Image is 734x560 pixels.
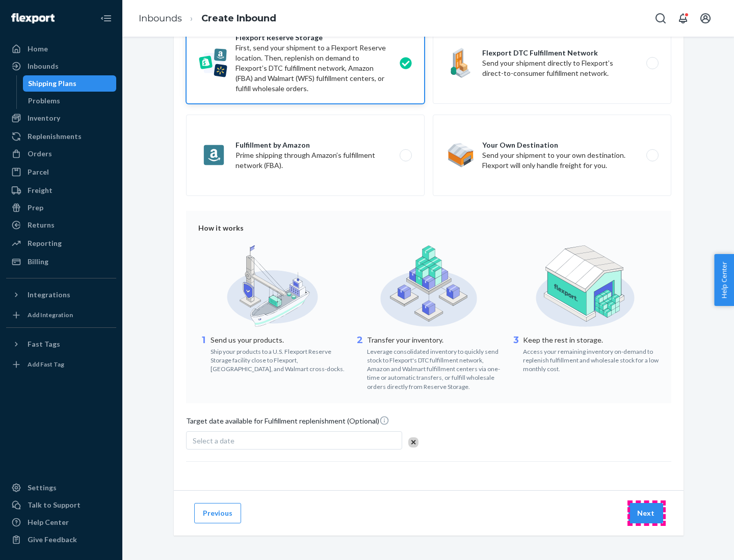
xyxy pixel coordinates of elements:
button: Open account menu [695,8,716,29]
a: Home [6,41,116,57]
a: Inbounds [6,58,116,74]
button: Previous [194,503,241,523]
button: Fast Tags [6,336,116,352]
a: Talk to Support [6,497,116,513]
div: How it works [198,223,659,233]
a: Orders [6,146,116,162]
a: Freight [6,182,116,199]
div: Help Center [28,517,69,527]
div: Inbounds [28,61,59,71]
ol: breadcrumbs [130,4,284,34]
a: Add Fast Tag [6,356,116,373]
a: Prep [6,200,116,216]
button: Help Center [714,254,734,306]
div: Shipping Plans [28,78,76,89]
a: Shipping Plans [23,75,117,92]
div: Reporting [28,238,62,248]
div: Give Feedback [28,535,77,545]
button: Integrations [6,287,116,303]
p: Keep the rest in storage. [523,335,659,345]
a: Reporting [6,235,116,251]
button: Give Feedback [6,531,116,548]
div: Add Fast Tag [28,360,64,369]
span: Target date available for Fulfillment replenishment (Optional) [186,415,389,430]
div: Fast Tags [28,339,60,349]
a: Add Integration [6,307,116,323]
p: Send us your products. [211,335,347,345]
img: Flexport logo [11,13,55,23]
div: Home [28,44,48,54]
a: Replenishments [6,128,116,145]
div: Inventory [28,113,60,123]
p: Transfer your inventory. [367,335,503,345]
div: Returns [28,220,55,230]
div: Add Integration [28,311,73,319]
div: Talk to Support [28,500,81,510]
div: Integrations [28,290,70,300]
div: Problems [28,96,60,106]
a: Help Center [6,514,116,530]
div: 3 [511,334,521,373]
button: Next [628,503,663,523]
a: Returns [6,217,116,233]
span: Select a date [193,436,234,445]
button: Open Search Box [650,8,671,29]
div: Replenishments [28,131,82,142]
div: Parcel [28,167,49,177]
div: 1 [198,334,208,373]
a: Inbounds [139,13,182,24]
div: Leverage consolidated inventory to quickly send stock to Flexport's DTC fulfillment network, Amaz... [367,345,503,391]
a: Billing [6,254,116,270]
a: Problems [23,93,117,109]
div: 2 [355,334,365,391]
div: Ship your products to a U.S. Flexport Reserve Storage facility close to Flexport, [GEOGRAPHIC_DAT... [211,345,347,373]
a: Create Inbound [201,13,276,24]
div: Settings [28,483,57,493]
a: Parcel [6,164,116,180]
a: Inventory [6,110,116,126]
div: Billing [28,257,48,267]
button: Close Navigation [96,8,116,29]
div: Freight [28,185,53,195]
div: Prep [28,203,43,213]
div: Access your remaining inventory on-demand to replenish fulfillment and wholesale stock for a low ... [523,345,659,373]
a: Settings [6,480,116,496]
button: Open notifications [673,8,693,29]
div: Orders [28,149,52,159]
